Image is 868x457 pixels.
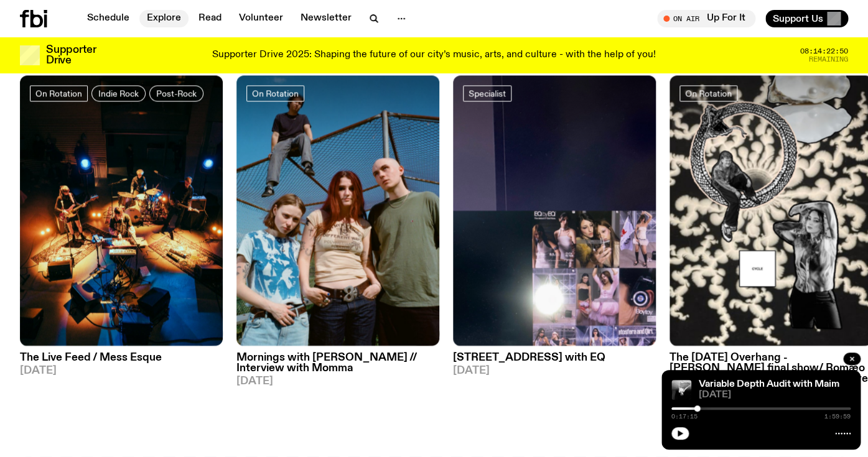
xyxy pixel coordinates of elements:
[236,346,439,386] a: Mornings with [PERSON_NAME] // Interview with Momma[DATE]
[149,85,203,101] a: Post-Rock
[20,352,223,362] h3: The Live Feed / Mess Esque
[46,45,96,66] h3: Supporter Drive
[453,352,656,362] h3: [STREET_ADDRESS] with EQ
[98,88,139,98] span: Indie Rock
[809,56,848,63] span: Remaining
[191,10,229,27] a: Read
[20,365,223,376] span: [DATE]
[35,88,82,98] span: On Rotation
[139,10,189,27] a: Explore
[453,365,656,376] span: [DATE]
[156,88,197,98] span: Post-Rock
[246,85,304,101] a: On Rotation
[699,390,851,400] span: [DATE]
[231,10,291,27] a: Volunteer
[236,352,439,373] h3: Mornings with [PERSON_NAME] // Interview with Momma
[685,88,732,98] span: On Rotation
[453,346,656,376] a: [STREET_ADDRESS] with EQ[DATE]
[699,379,839,389] a: Variable Depth Audit with Maim
[293,10,359,27] a: Newsletter
[679,85,737,101] a: On Rotation
[765,10,848,27] button: Support Us
[800,48,848,55] span: 08:14:22:50
[469,88,506,98] span: Specialist
[252,88,299,98] span: On Rotation
[824,413,851,420] span: 1:59:59
[30,85,88,101] a: On Rotation
[671,413,698,420] span: 0:17:15
[80,10,137,27] a: Schedule
[773,13,823,24] span: Support Us
[657,10,755,27] button: On AirUp For It
[671,380,691,400] img: A black and white image of maim in a dark park.
[212,50,656,61] p: Supporter Drive 2025: Shaping the future of our city’s music, arts, and culture - with the help o...
[236,376,439,386] span: [DATE]
[91,85,146,101] a: Indie Rock
[20,346,223,376] a: The Live Feed / Mess Esque[DATE]
[463,85,511,101] a: Specialist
